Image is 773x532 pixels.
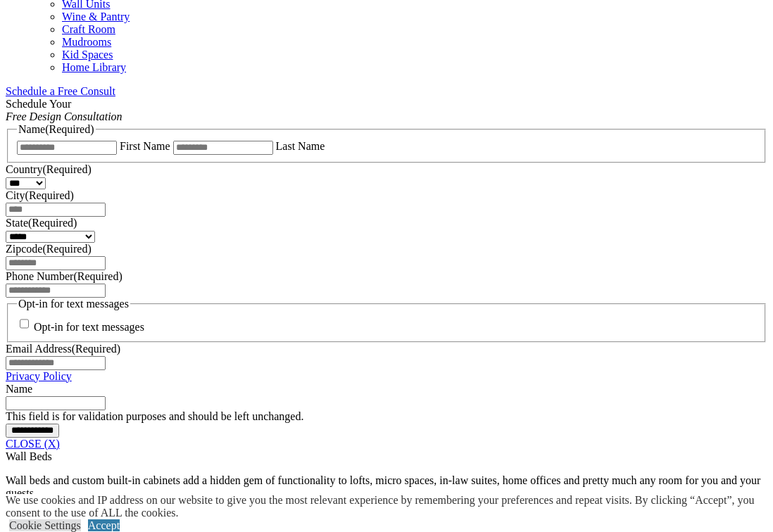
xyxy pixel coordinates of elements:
a: Wine & Pantry [62,11,130,23]
a: Mudrooms [62,36,111,48]
span: (Required) [42,163,91,175]
a: Privacy Policy [6,370,72,382]
label: Last Name [276,140,325,152]
span: Schedule Your [6,98,122,122]
p: Wall beds and custom built-in cabinets add a hidden gem of functionality to lofts, micro spaces, ... [6,474,767,500]
span: (Required) [73,270,122,282]
label: Opt-in for text messages [34,322,144,334]
label: Phone Number [6,270,122,282]
label: First Name [120,140,170,152]
span: (Required) [25,189,74,201]
legend: Opt-in for text messages [17,298,130,310]
a: Home Library [62,61,126,73]
label: State [6,217,77,229]
div: We use cookies and IP address on our website to give you the most relevant experience by remember... [6,494,773,519]
span: (Required) [72,343,120,355]
a: Accept [88,519,120,531]
a: Kid Spaces [62,49,113,61]
label: Country [6,163,92,175]
label: Email Address [6,343,120,355]
a: Craft Room [62,23,115,35]
a: CLOSE (X) [6,438,60,450]
label: Name [6,383,32,395]
label: Zipcode [6,243,92,255]
div: This field is for validation purposes and should be left unchanged. [6,410,767,423]
span: (Required) [42,243,91,255]
span: (Required) [45,123,94,135]
label: City [6,189,74,201]
span: Wall Beds [6,450,52,462]
legend: Name [17,123,96,136]
em: Free Design Consultation [6,110,122,122]
a: Cookie Settings [9,519,81,531]
span: (Required) [28,217,77,229]
a: Schedule a Free Consult (opens a dropdown menu) [6,85,115,97]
